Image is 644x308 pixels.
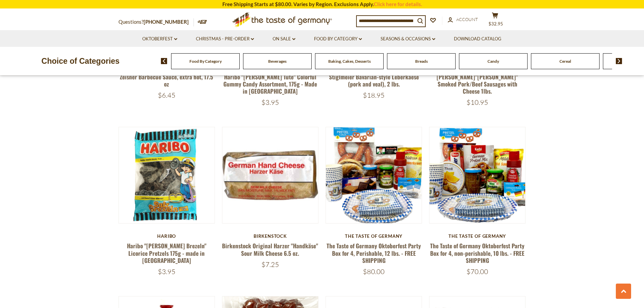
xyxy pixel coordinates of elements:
a: Haribo "[PERSON_NAME] Brezeln" Licorice Pretzels 175g - made in [GEOGRAPHIC_DATA] [127,242,206,265]
span: $10.95 [466,98,488,107]
a: Click here for details. [374,1,422,7]
img: next arrow [616,58,622,64]
a: Seasons & Occasions [381,35,435,43]
a: Food By Category [189,59,222,64]
button: $32.95 [485,12,505,29]
a: Christmas - PRE-ORDER [196,35,254,43]
a: Haribo "[PERSON_NAME] Tüte" Colorful Gummy Candy Assortment, 175g - Made in [GEOGRAPHIC_DATA] [223,73,317,96]
a: The Taste of Germany Oktoberfest Party Box for 4, non-perishable, 10 lbs. - FREE SHIPPING [430,242,525,265]
div: Haribo [118,233,215,239]
a: Cereal [559,59,571,64]
div: The Taste of Germany [429,233,526,239]
span: $32.95 [489,21,503,26]
a: Birkenstock Original Harzer "Handkäse" Sour Milk Cheese 6.5 oz. [222,242,318,257]
div: The Taste of Germany [326,233,422,239]
img: The Taste of Germany Oktoberfest Party Box for 4, non-perishable, 10 lbs. - FREE SHIPPING [429,127,526,223]
span: $18.95 [363,91,385,99]
span: Account [456,17,478,22]
a: Stiglmeier Bavarian-style Leberkaese (pork and veal), 2 lbs. [329,73,419,88]
a: Download Catalog [454,35,501,43]
span: $7.25 [261,260,279,269]
span: $3.95 [158,267,176,276]
a: The Taste of Germany Oktoberfest Party Box for 4, Perishable, 12 lbs. - FREE SHIPPING [327,242,421,265]
img: The Taste of Germany Oktoberfest Party Box for 4, Perishable, 12 lbs. - FREE SHIPPING [326,127,422,223]
a: Food By Category [314,35,362,43]
div: Birkenstock [222,233,319,239]
a: Breads [415,59,428,64]
p: Questions? [118,18,194,26]
a: Oktoberfest [142,35,177,43]
a: Baking, Cakes, Desserts [328,59,371,64]
a: [PHONE_NUMBER] [144,19,189,25]
a: Zeisner Barbecue Sauce, extra hot, 17.5 oz [120,73,213,88]
span: $3.95 [261,98,279,107]
span: $70.00 [466,267,488,276]
a: On Sale [273,35,295,43]
span: $80.00 [363,267,385,276]
a: Account [448,16,478,23]
img: Birkenstock Original Harzer "Handkäse" Sour Milk Cheese 6.5 oz. [222,127,318,223]
img: previous arrow [161,58,167,64]
img: Haribo "Salz Brezeln" Licorice Pretzels 175g - made in Germany [119,127,215,223]
a: Candy [487,59,499,64]
a: [PERSON_NAME]"[PERSON_NAME]" Smoked Pork/Beef Sausages with Cheese 1lbs. [437,73,518,96]
span: $6.45 [158,91,176,99]
a: Beverages [268,59,287,64]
